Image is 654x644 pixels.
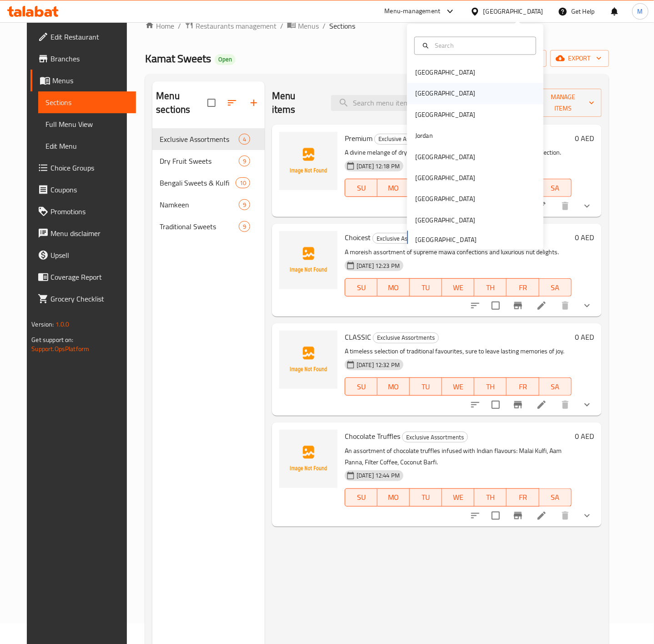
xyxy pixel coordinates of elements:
[50,228,129,239] span: Menu disclaimer
[31,334,73,346] span: Get support on:
[474,488,507,507] button: TH
[160,199,239,210] span: Namkeen
[554,295,576,317] button: delete
[543,491,568,504] span: SA
[145,48,211,69] span: Kamat Sweets
[415,68,475,78] div: [GEOGRAPHIC_DATA]
[415,173,475,183] div: [GEOGRAPHIC_DATA]
[30,222,136,244] a: Menu disclaimer
[507,377,539,396] button: FR
[30,26,136,48] a: Edit Restaurant
[582,510,593,521] svg: Show Choices
[345,346,572,357] p: A timeless selection of traditional favourites, sure to leave lasting memories of joy.
[536,399,547,410] a: Edit menu item
[353,162,403,171] span: [DATE] 12:18 PM
[152,150,265,172] div: Dry Fruit Sweets9
[554,195,576,217] button: delete
[185,20,277,32] a: Restaurants management
[178,20,181,31] li: /
[239,135,250,144] span: 4
[431,40,530,50] input: Search
[413,380,438,393] span: TU
[381,181,406,195] span: MO
[30,48,136,70] a: Branches
[474,377,507,396] button: TH
[239,201,250,209] span: 9
[507,505,529,527] button: Branch-specific-item
[353,361,403,369] span: [DATE] 12:32 PM
[345,231,371,244] span: Choicest
[280,20,283,31] li: /
[582,201,593,211] svg: Show Choices
[30,266,136,288] a: Coverage Report
[50,53,129,64] span: Branches
[50,272,129,282] span: Coverage Report
[413,281,438,294] span: TU
[349,281,374,294] span: SU
[239,156,250,166] div: items
[38,91,136,113] a: Sections
[554,505,576,527] button: delete
[345,247,572,258] p: A moreish assortment of supreme mawa confections and luxurious nut delights.
[30,157,136,179] a: Choice Groups
[38,113,136,135] a: Full Menu View
[402,432,468,443] span: Exclusive Assortments
[30,244,136,266] a: Upsell
[539,377,572,396] button: SA
[331,95,438,111] input: search
[377,488,410,507] button: MO
[52,75,129,86] span: Menus
[287,20,319,32] a: Menus
[507,394,529,416] button: Branch-specific-item
[375,134,440,144] span: Exclusive Assortments
[575,132,594,145] h6: 0 AED
[221,92,243,114] span: Sort sections
[377,179,410,197] button: MO
[243,92,265,114] button: Add section
[353,471,403,480] span: [DATE] 12:44 PM
[31,343,89,355] a: Support.OpsPlatform
[236,177,250,188] div: items
[410,488,442,507] button: TU
[373,233,438,244] span: Exclusive Assortments
[576,295,598,317] button: show more
[279,231,337,289] img: Choicest
[50,250,129,261] span: Upsell
[415,194,475,204] div: [GEOGRAPHIC_DATA]
[239,221,250,232] div: items
[349,380,374,393] span: SU
[415,131,433,141] div: Jordan
[50,162,129,173] span: Choice Groups
[45,141,129,151] span: Edit Menu
[31,318,54,330] span: Version:
[45,97,129,108] span: Sections
[345,147,572,158] p: A divine melange of dry fruit novelties prepared to melt-in-the-mouth perfection.
[507,278,539,297] button: FR
[298,20,319,31] span: Menus
[575,331,594,343] h6: 0 AED
[196,20,277,31] span: Restaurants management
[160,134,239,145] span: Exclusive Assortments
[152,216,265,237] div: Traditional Sweets9
[373,332,438,343] span: Exclusive Assortments
[30,179,136,201] a: Coupons
[415,215,475,225] div: [GEOGRAPHIC_DATA]
[381,281,406,294] span: MO
[372,233,438,244] div: Exclusive Assortments
[345,429,400,443] span: Chocolate Truffles
[415,110,475,120] div: [GEOGRAPHIC_DATA]
[415,152,475,162] div: [GEOGRAPHIC_DATA]
[279,132,337,190] img: Premium
[160,221,239,232] span: Traditional Sweets
[30,288,136,310] a: Grocery Checklist
[152,125,265,241] nav: Menu sections
[381,491,406,504] span: MO
[345,131,372,145] span: Premium
[576,195,598,217] button: show more
[576,505,598,527] button: show more
[575,430,594,443] h6: 0 AED
[145,20,174,31] a: Home
[510,491,535,504] span: FR
[486,296,505,315] span: Select to update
